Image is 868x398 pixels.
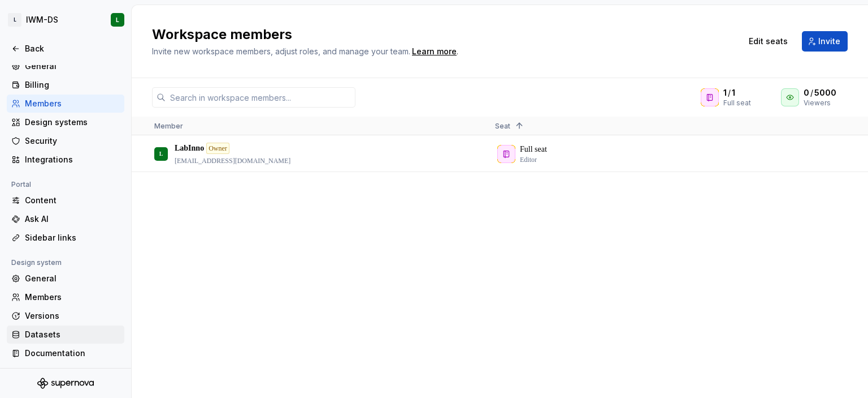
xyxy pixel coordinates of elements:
[154,122,183,130] span: Member
[159,143,163,165] div: L
[804,99,848,108] div: Viewers
[2,7,129,32] button: LIWM-DSL
[804,87,809,99] span: 0
[7,210,124,228] a: Ask AI
[166,87,355,108] input: Search in workspace members...
[732,87,735,99] span: 1
[723,87,751,99] div: /
[206,143,229,154] div: Owner
[25,273,120,284] div: General
[152,46,410,56] span: Invite new workspace members, adjust roles, and manage your team.
[25,348,120,359] div: Documentation
[7,76,124,94] a: Billing
[7,40,124,58] a: Back
[723,99,751,108] div: Full seat
[25,135,120,147] div: Security
[7,113,124,131] a: Design systems
[410,48,458,56] span: .
[7,191,124,209] a: Content
[37,378,94,389] svg: Supernova Logo
[25,310,120,322] div: Versions
[723,87,727,99] span: 1
[7,307,124,325] a: Versions
[25,329,120,340] div: Datasets
[152,25,728,44] h2: Workspace members
[7,95,124,113] a: Members
[25,154,120,165] div: Integrations
[7,326,124,344] a: Datasets
[802,31,848,52] button: Invite
[25,43,120,54] div: Back
[7,151,124,169] a: Integrations
[495,122,510,130] span: Seat
[7,256,66,269] div: Design system
[412,46,457,57] a: Learn more
[814,87,836,99] span: 5000
[25,61,120,72] div: General
[7,178,36,191] div: Portal
[7,288,124,306] a: Members
[116,15,119,24] div: L
[7,269,124,288] a: General
[25,117,120,128] div: Design systems
[749,36,788,47] span: Edit seats
[804,87,848,99] div: /
[25,232,120,243] div: Sidebar links
[7,57,124,75] a: General
[741,31,795,52] button: Edit seats
[8,13,21,27] div: L
[25,98,120,109] div: Members
[7,132,124,150] a: Security
[25,195,120,206] div: Content
[26,14,58,25] div: IWM-DS
[175,156,290,165] p: [EMAIL_ADDRESS][DOMAIN_NAME]
[25,79,120,91] div: Billing
[25,213,120,225] div: Ask AI
[7,229,124,247] a: Sidebar links
[175,143,204,154] p: LabInno
[818,36,840,47] span: Invite
[7,344,124,362] a: Documentation
[25,292,120,303] div: Members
